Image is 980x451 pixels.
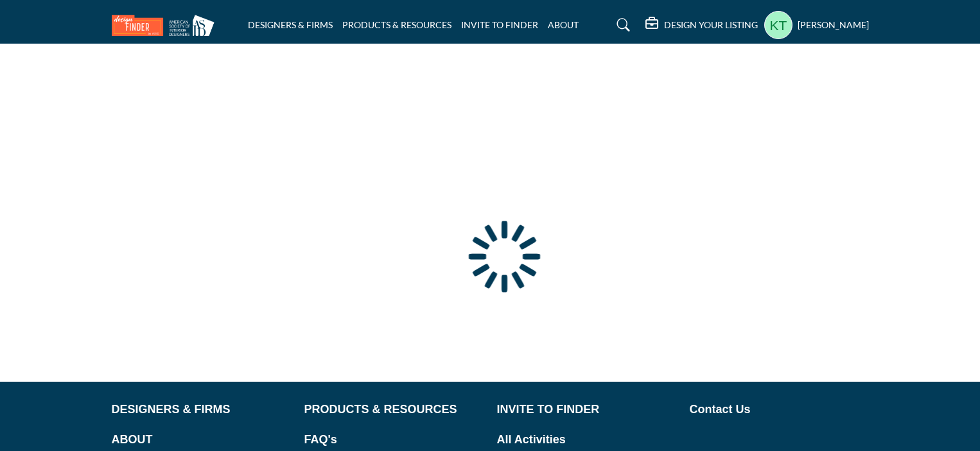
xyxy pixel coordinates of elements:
[248,19,333,30] a: DESIGNERS & FIRMS
[112,401,291,418] a: DESIGNERS & FIRMS
[342,19,451,30] a: PRODUCTS & RESOURCES
[112,431,291,448] a: ABOUT
[548,19,579,30] a: ABOUT
[645,17,758,33] div: DESIGN YOUR LISTING
[764,11,792,39] button: Show hide supplier dropdown
[690,401,869,418] a: Contact Us
[497,431,676,448] a: All Activities
[604,15,638,35] a: Search
[304,401,484,418] a: PRODUCTS & RESOURCES
[798,19,869,31] h5: [PERSON_NAME]
[497,401,676,418] a: INVITE TO FINDER
[461,19,538,30] a: INVITE TO FINDER
[304,431,484,448] a: FAQ's
[112,15,221,36] img: Site Logo
[664,19,758,31] h5: DESIGN YOUR LISTING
